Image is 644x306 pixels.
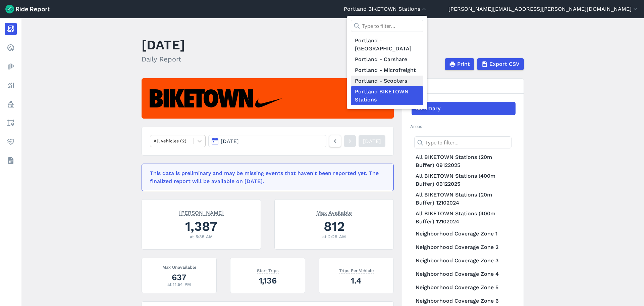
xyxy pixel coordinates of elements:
a: Portland - Scooters [351,76,423,86]
a: Portland BIKETOWN Stations [351,86,423,105]
input: Type to filter... [351,20,423,32]
a: Portland - Microfreight [351,65,423,76]
a: Portland - [GEOGRAPHIC_DATA] [351,35,423,54]
a: Portland - Carshare [351,54,423,65]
